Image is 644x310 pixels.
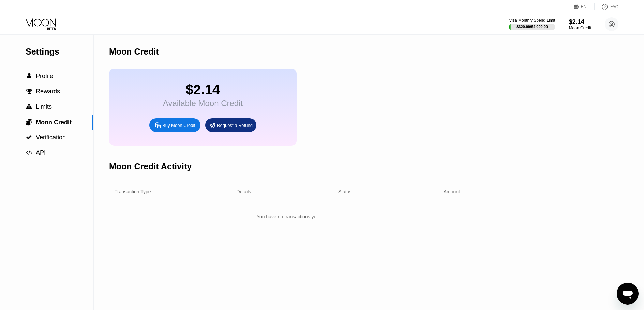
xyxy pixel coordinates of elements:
iframe: Button to launch messaging window [617,283,639,305]
span: Rewards [36,88,60,95]
span:  [26,150,32,156]
div: Status [338,189,352,194]
span:  [27,73,31,79]
div: Settings [26,47,93,57]
div: Transaction Type [115,189,151,194]
div: $320.99 / $4,000.00 [516,25,548,29]
div: $2.14 [163,82,243,98]
div:  [26,150,32,156]
div: Visa Monthly Spend Limit$320.99/$4,000.00 [509,18,555,30]
div:  [26,73,32,79]
div: Buy Moon Credit [162,122,195,128]
span: Moon Credit [36,119,72,126]
span: Limits [36,103,52,110]
div: $2.14 [569,18,591,26]
div: FAQ [610,4,618,9]
div: Amount [444,189,460,194]
span:  [26,104,32,110]
div: Details [237,189,251,194]
span: Verification [36,134,66,141]
div: Moon Credit [109,47,159,57]
div: Visa Monthly Spend Limit [509,18,555,23]
div:  [26,119,32,126]
span:  [26,134,32,141]
div: EN [574,3,595,10]
div:  [26,104,32,110]
div: Buy Moon Credit [149,118,200,132]
div: Moon Credit Activity [109,162,192,172]
span: API [36,149,46,156]
div: Moon Credit [569,26,591,30]
div:  [26,88,32,94]
span:  [26,88,32,94]
span:  [26,119,32,126]
div: EN [581,4,587,9]
div: Request a Refund [217,122,253,128]
div: $2.14Moon Credit [569,18,591,30]
div:  [26,134,32,141]
div: FAQ [595,3,618,10]
div: Available Moon Credit [163,99,243,108]
div: Request a Refund [205,118,256,132]
span: Profile [36,73,53,79]
div: You have no transactions yet [109,210,465,223]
